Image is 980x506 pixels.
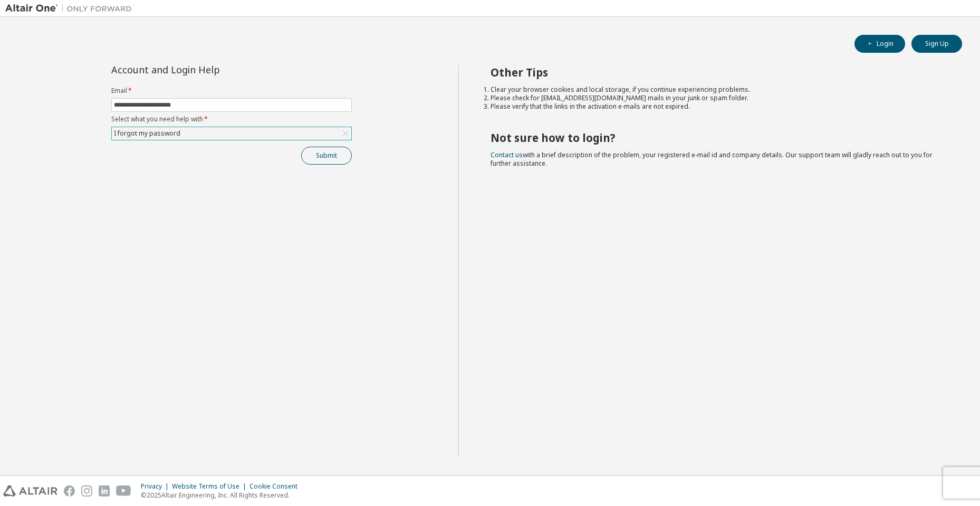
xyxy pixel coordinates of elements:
img: Altair One [5,3,137,14]
img: facebook.svg [64,485,75,497]
p: © 2025 Altair Engineering, Inc. All Rights Reserved. [141,491,304,500]
button: Sign Up [911,35,962,53]
label: Select what you need help with [111,115,352,123]
div: Cookie Consent [249,482,304,491]
img: youtube.svg [116,485,131,497]
label: Email [111,87,352,95]
li: Clear your browser cookies and local storage, if you continue experiencing problems. [491,85,944,94]
div: Privacy [141,482,172,491]
div: I forgot my password [112,128,182,139]
h2: Other Tips [491,65,944,79]
li: Please check for [EMAIL_ADDRESS][DOMAIN_NAME] mails in your junk or spam folder. [491,94,944,102]
a: Contact us [491,150,523,159]
span: with a brief description of the problem, your registered e-mail id and company details. Our suppo... [491,150,933,168]
img: linkedin.svg [99,485,110,497]
button: Login [854,35,905,53]
div: Website Terms of Use [172,482,249,491]
div: Account and Login Help [111,65,304,74]
h2: Not sure how to login? [491,131,944,145]
img: altair_logo.svg [3,485,57,497]
div: I forgot my password [112,127,351,140]
button: Submit [301,147,352,165]
li: Please verify that the links in the activation e-mails are not expired. [491,102,944,111]
img: instagram.svg [81,485,92,497]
